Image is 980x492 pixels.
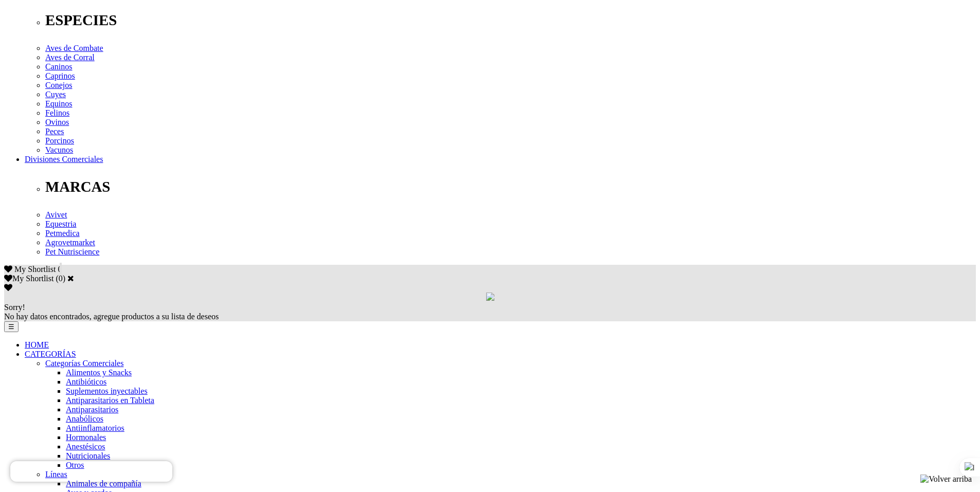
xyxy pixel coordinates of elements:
[45,108,69,117] a: Felinos
[25,155,103,163] a: Divisiones Comerciales
[45,145,73,154] a: Vacunos
[66,479,141,488] a: Animales de compañía
[45,238,95,247] a: Agrovetmarket
[66,424,124,432] a: Antiinflamatorios
[45,71,75,80] a: Caprinos
[45,136,74,145] a: Porcinos
[66,414,103,423] a: Anabólicos
[59,274,63,283] label: 0
[45,247,99,256] a: Pet Nutriscience
[45,229,80,238] a: Petmedica
[920,475,972,484] img: Volver arriba
[45,359,123,368] a: Categorías Comerciales
[14,265,56,274] span: My Shortlist
[67,274,74,282] a: Cerrar
[4,303,976,321] div: No hay datos encontrados, agregue productos a su lista de deseos
[25,340,49,349] a: HOME
[66,387,148,395] a: Suplementos inyectables
[45,178,976,195] p: MARCAS
[66,433,106,442] a: Hormonales
[4,303,25,312] span: Sorry!
[58,265,62,274] span: 0
[66,451,110,460] a: Nutricionales
[45,90,66,99] a: Cuyes
[66,405,118,414] a: Antiparasitarios
[45,44,103,52] a: Aves de Combate
[45,12,976,29] p: ESPECIES
[45,53,95,62] a: Aves de Corral
[45,127,64,136] a: Peces
[25,350,76,358] a: CATEGORÍAS
[45,210,67,219] a: Avivet
[4,274,54,283] label: My Shortlist
[66,377,106,386] a: Antibióticos
[45,81,72,89] a: Conejos
[4,321,19,332] button: ☰
[45,118,69,126] a: Ovinos
[56,274,65,283] span: ( )
[66,396,154,405] a: Antiparasitarios en Tableta
[66,442,105,451] a: Anestésicos
[45,220,76,228] a: Equestria
[486,293,494,301] img: loading.gif
[66,368,132,377] a: Alimentos y Snacks
[45,62,72,71] a: Caninos
[10,461,172,482] iframe: Brevo live chat
[45,99,72,108] a: Equinos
